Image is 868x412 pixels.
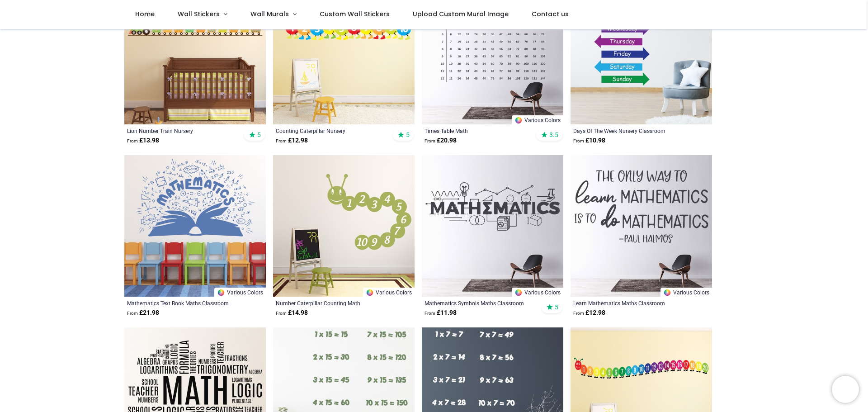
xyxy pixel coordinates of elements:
[660,288,712,297] a: Various Colors
[573,299,682,307] a: Learn Mathematics Maths Classroom School
[555,303,558,311] span: 5
[573,127,682,134] a: Days Of The Week Nursery Classroom School
[250,9,289,19] span: Wall Murals
[832,376,859,403] iframe: Brevo live chat
[320,9,390,19] span: Custom Wall Stickers
[178,9,220,19] span: Wall Stickers
[573,308,605,317] strong: £ 12.98
[571,155,712,297] img: Learn Mathematics Maths Classroom School Wall Sticker
[127,311,138,316] span: From
[425,308,457,317] strong: £ 11.98
[425,138,435,143] span: From
[663,289,671,297] img: Color Wheel
[214,288,266,297] a: Various Colors
[127,308,159,317] strong: £ 21.98
[512,115,563,124] a: Various Colors
[257,131,261,139] span: 5
[573,136,605,145] strong: £ 10.98
[273,155,415,297] img: Number Caterpillar Counting Math Wall Sticker
[276,311,287,316] span: From
[124,155,266,297] img: Mathematics Text Book Maths Classroom Wall Sticker
[425,299,533,307] a: Mathematics Symbols Maths Classroom
[422,155,563,297] img: Mathematics Symbols Maths Classroom Wall Sticker
[406,131,410,139] span: 5
[514,116,523,124] img: Color Wheel
[413,9,509,19] span: Upload Custom Mural Image
[127,299,236,307] a: Mathematics Text Book Maths Classroom
[425,311,435,316] span: From
[512,288,563,297] a: Various Colors
[127,138,138,143] span: From
[276,127,385,134] a: Counting Caterpillar Nursery
[217,289,225,297] img: Color Wheel
[549,131,558,139] span: 3.5
[425,136,457,145] strong: £ 20.98
[276,299,385,307] a: Number Caterpillar Counting Math
[363,288,415,297] a: Various Colors
[573,311,584,316] span: From
[514,289,523,297] img: Color Wheel
[276,138,287,143] span: From
[127,127,236,134] a: Lion Number Train Nursery
[532,9,569,19] span: Contact us
[573,138,584,143] span: From
[276,136,308,145] strong: £ 12.98
[135,9,155,19] span: Home
[127,136,159,145] strong: £ 13.98
[276,308,308,317] strong: £ 14.98
[425,127,533,134] a: Times Table Math
[366,289,374,297] img: Color Wheel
